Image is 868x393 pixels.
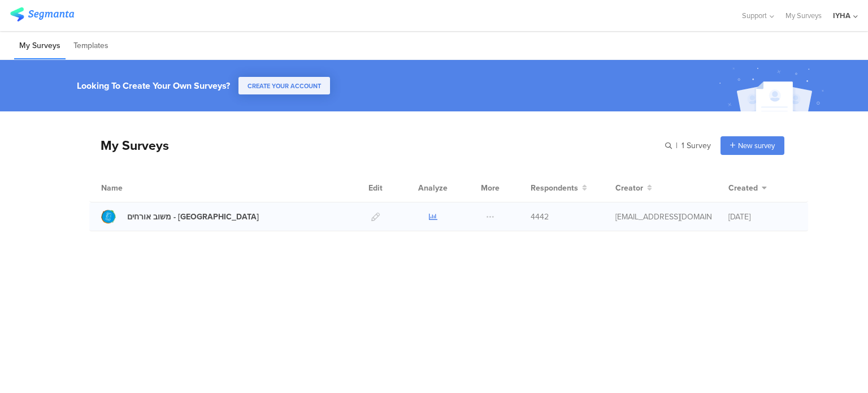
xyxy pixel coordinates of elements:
span: CREATE YOUR ACCOUNT [248,81,321,90]
span: Support [742,10,767,21]
div: Looking To Create Your Own Surveys? [77,79,230,92]
button: Respondents [531,182,587,194]
button: Creator [615,182,652,194]
li: My Surveys [14,33,66,59]
a: משוב אורחים - [GEOGRAPHIC_DATA] [101,209,259,224]
span: New survey [738,140,775,151]
span: 1 Survey [682,140,711,152]
div: משוב אורחים - בית שאן [127,211,259,223]
li: Templates [68,33,114,59]
div: Edit [363,174,388,202]
span: Respondents [531,182,578,194]
span: Creator [615,182,643,194]
div: More [478,174,502,202]
span: 4442 [531,211,549,223]
div: My Surveys [89,136,169,155]
div: Analyze [416,174,450,202]
button: Created [728,182,767,194]
div: ofir@iyha.org.il [615,211,711,223]
img: create_account_image.svg [715,63,831,115]
div: IYHA [833,10,850,21]
img: segmanta logo [10,7,74,21]
span: | [674,140,679,152]
button: CREATE YOUR ACCOUNT [238,77,330,94]
div: Name [101,182,169,194]
span: Created [728,182,758,194]
div: [DATE] [728,211,796,223]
